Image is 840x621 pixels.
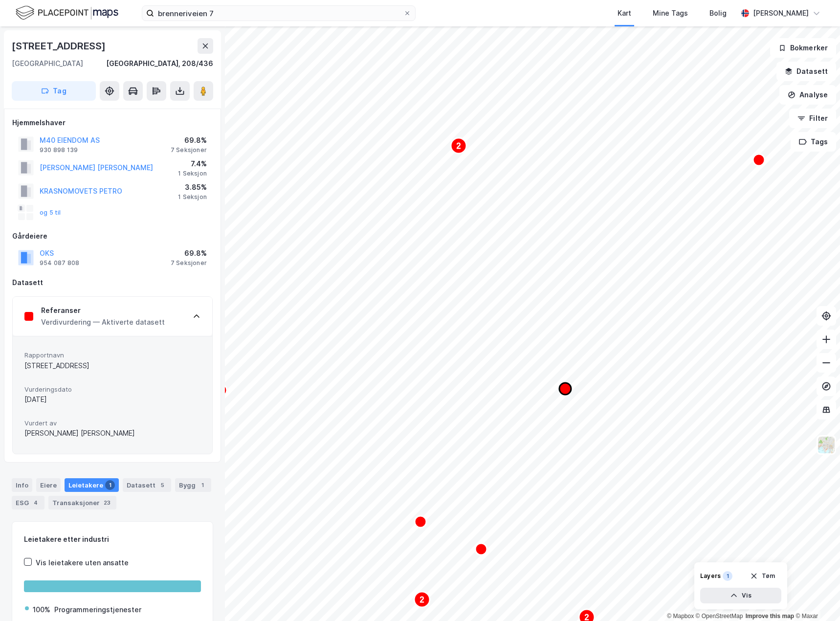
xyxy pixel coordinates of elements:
div: 954 087 808 [40,259,79,267]
button: Tøm [744,568,781,584]
div: 1 Seksjon [178,193,207,201]
div: Map marker [415,516,426,528]
button: Filter [789,109,836,128]
div: Kontrollprogram for chat [791,574,840,621]
div: Kart [618,7,631,19]
div: [PERSON_NAME] [PERSON_NAME] [24,427,200,439]
div: 1 [105,480,115,490]
div: [GEOGRAPHIC_DATA] [12,58,83,69]
div: 1 [198,480,207,490]
img: Z [817,436,836,454]
div: 5 [157,480,167,490]
div: Gårdeiere [12,230,213,242]
span: Vurdert av [24,419,200,427]
button: Tag [12,81,96,101]
div: Leietakere [65,478,119,492]
div: Map marker [414,592,430,607]
div: Bygg [175,478,211,492]
div: Map marker [559,383,571,395]
div: 1 [723,571,732,581]
text: 2 [420,596,424,604]
div: [STREET_ADDRESS] [24,360,200,372]
div: 69.8% [171,247,207,259]
div: [STREET_ADDRESS] [12,38,108,54]
div: 7 Seksjoner [171,259,207,267]
div: 7.4% [178,158,207,170]
div: Datasett [123,478,171,492]
div: [PERSON_NAME] [753,7,809,19]
div: 3.85% [178,181,207,193]
div: Vis leietakere uten ansatte [36,557,129,569]
button: Analyse [779,85,836,105]
div: Layers [700,572,721,580]
button: Datasett [776,62,836,81]
div: Programmeringstjenester [54,604,141,616]
div: Transaksjoner [48,496,116,510]
div: 7 Seksjoner [171,146,207,154]
div: Bolig [709,7,727,19]
div: [GEOGRAPHIC_DATA], 208/436 [106,58,213,69]
div: Map marker [451,138,466,154]
a: Improve this map [746,613,794,620]
div: Mine Tags [653,7,688,19]
div: Info [12,478,32,492]
div: Map marker [753,154,765,166]
div: 23 [102,498,112,508]
div: Hjemmelshaver [12,117,213,129]
text: 2 [457,142,461,150]
div: 1 Seksjon [178,170,207,177]
input: Søk på adresse, matrikkel, gårdeiere, leietakere eller personer [154,6,403,21]
img: logo.f888ab2527a4732fd821a326f86c7f29.svg [16,4,118,22]
button: Vis [700,588,781,603]
div: ESG [12,496,44,510]
a: OpenStreetMap [696,613,743,620]
button: Bokmerker [770,38,836,58]
div: Map marker [215,384,227,396]
button: Tags [791,132,836,152]
div: [DATE] [24,394,200,405]
div: 69.8% [171,134,207,146]
span: Vurderingsdato [24,385,200,394]
div: Referanser [41,305,165,316]
div: Eiere [36,478,61,492]
div: 930 898 139 [40,146,78,154]
div: Datasett [12,277,213,288]
span: Rapportnavn [24,351,200,359]
div: Leietakere etter industri [24,533,201,545]
div: 100% [33,604,50,616]
a: Mapbox [667,613,694,620]
iframe: Chat Widget [791,574,840,621]
div: Map marker [475,543,487,555]
div: Verdivurdering — Aktiverte datasett [41,316,165,328]
div: 4 [31,498,41,508]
